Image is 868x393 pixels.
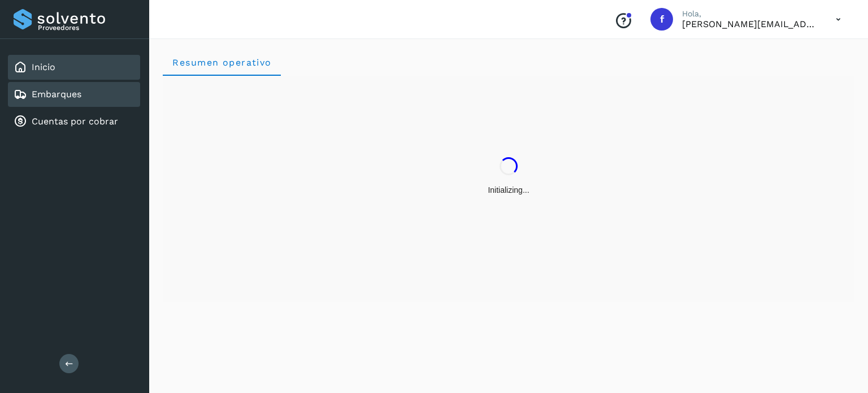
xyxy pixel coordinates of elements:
[8,109,140,134] div: Cuentas por cobrar
[32,116,118,127] a: Cuentas por cobrar
[38,24,136,32] p: Proveedores
[682,9,818,19] p: Hola,
[8,55,140,80] div: Inicio
[32,89,81,100] a: Embarques
[8,82,140,107] div: Embarques
[172,57,272,68] span: Resumen operativo
[32,62,55,72] a: Inicio
[682,19,818,29] p: flor.compean@gruporeyes.com.mx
